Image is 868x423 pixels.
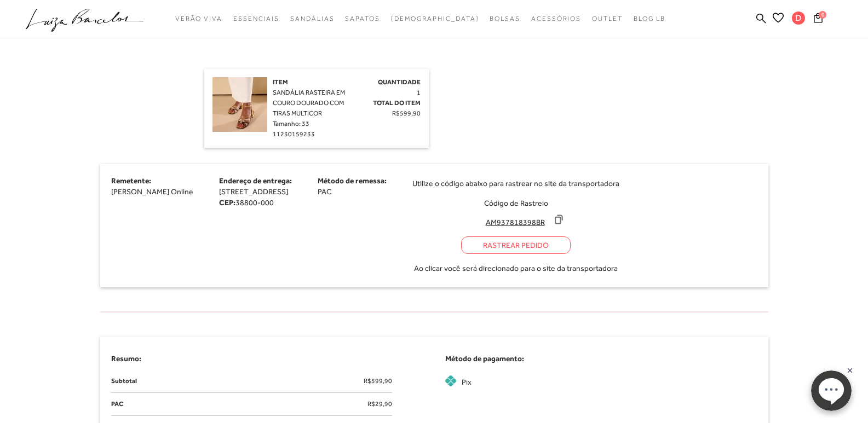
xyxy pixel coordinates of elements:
span: Endereço de entrega: [219,176,292,185]
span: Código de Rastreio [484,199,548,207]
span: D [792,11,805,25]
span: 1 [417,89,421,96]
a: categoryNavScreenReaderText [490,9,520,29]
a: categoryNavScreenReaderText [233,9,279,29]
h4: Resumo: [111,353,423,364]
span: [DEMOGRAPHIC_DATA] [391,15,479,22]
span: Item [273,78,288,86]
button: 0 [810,12,826,27]
span: Utilize o código abaixo para rastrear no site da transportadora [412,178,619,189]
span: R$599,90 [392,109,421,117]
img: SANDÁLIA RASTEIRA EM COURO DOURADO COM TIRAS MULTICOR [212,77,267,132]
span: Tamanho: 33 [273,120,309,128]
strong: CEP: [219,198,235,207]
span: [PERSON_NAME] Online [111,187,193,196]
span: PAC [111,398,123,410]
span: Método de remessa: [318,176,387,185]
span: PAC [318,187,331,196]
span: R$599,90 [364,375,392,387]
span: Ao clicar você será direcionado para o site da transportadora [414,263,618,274]
span: Pix [462,376,472,388]
span: Sapatos [345,15,380,22]
span: Acessórios [531,15,581,22]
span: Outlet [592,15,623,22]
a: categoryNavScreenReaderText [531,9,581,29]
span: Bolsas [490,15,520,22]
a: Rastrear Pedido [461,236,571,254]
a: noSubCategoriesText [391,9,479,29]
span: Quantidade [378,78,421,86]
span: 38800-000 [235,198,274,207]
h4: Método de pagamento: [445,353,757,364]
a: BLOG LB [634,9,665,29]
span: 11230159233 [273,130,315,138]
span: Total do Item [373,99,421,107]
span: Remetente: [111,176,151,185]
a: categoryNavScreenReaderText [345,9,380,29]
a: categoryNavScreenReaderText [592,9,623,29]
button: D [787,11,810,28]
span: 0 [819,11,826,19]
span: Verão Viva [175,15,222,22]
span: SANDÁLIA RASTEIRA EM COURO DOURADO COM TIRAS MULTICOR [273,89,345,117]
a: categoryNavScreenReaderText [290,9,334,29]
span: BLOG LB [634,15,665,22]
span: R$29,90 [367,398,392,410]
span: Subtotal [111,375,137,387]
span: [STREET_ADDRESS] [219,187,288,196]
span: Sandálias [290,15,334,22]
span: Essenciais [233,15,279,22]
a: categoryNavScreenReaderText [175,9,222,29]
